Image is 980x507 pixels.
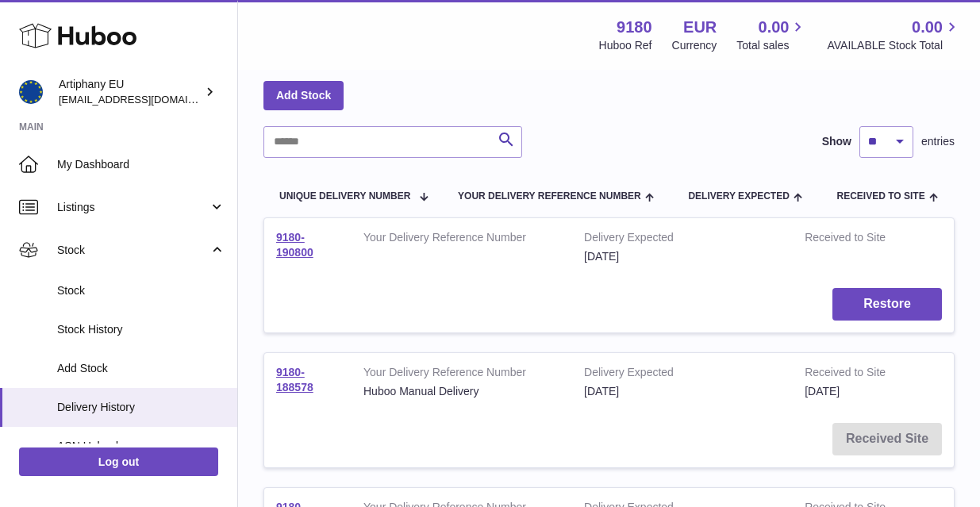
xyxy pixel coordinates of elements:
[584,230,781,249] strong: Delivery Expected
[805,385,840,398] span: [DATE]
[59,77,202,107] div: Artiphany EU
[805,230,905,249] strong: Received to Site
[458,191,641,202] span: Your Delivery Reference Number
[19,447,218,476] a: Log out
[19,80,43,104] img: artiphany@artiphany.eu
[57,322,225,337] span: Stock History
[599,38,652,53] div: Huboo Ref
[57,400,225,415] span: Delivery History
[921,134,955,149] span: entries
[276,366,313,394] a: 9180-188578
[912,17,943,38] span: 0.00
[363,365,560,384] strong: Your Delivery Reference Number
[617,17,652,38] strong: 9180
[57,157,225,172] span: My Dashboard
[59,93,233,106] span: [EMAIL_ADDRESS][DOMAIN_NAME]
[57,361,225,376] span: Add Stock
[363,230,560,249] strong: Your Delivery Reference Number
[57,439,225,454] span: ASN Uploads
[263,81,344,109] a: Add Stock
[832,288,942,321] button: Restore
[57,283,225,298] span: Stock
[688,191,789,202] span: Delivery Expected
[837,191,925,202] span: Received to Site
[736,17,807,53] a: 0.00 Total sales
[57,200,209,215] span: Listings
[683,17,717,38] strong: EUR
[822,134,851,149] label: Show
[672,38,717,53] div: Currency
[279,191,410,202] span: Unique Delivery Number
[363,384,560,399] div: Huboo Manual Delivery
[584,384,781,399] div: [DATE]
[827,38,961,53] span: AVAILABLE Stock Total
[736,38,807,53] span: Total sales
[759,17,790,38] span: 0.00
[584,249,781,264] div: [DATE]
[57,243,209,258] span: Stock
[276,231,313,259] a: 9180-190800
[584,365,781,384] strong: Delivery Expected
[827,17,961,53] a: 0.00 AVAILABLE Stock Total
[805,365,905,384] strong: Received to Site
